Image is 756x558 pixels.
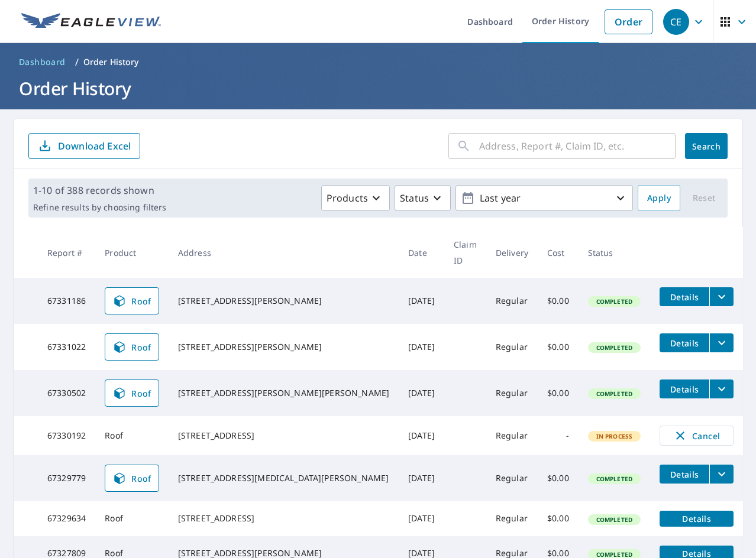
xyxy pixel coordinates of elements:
a: Roof [105,333,159,361]
td: Regular [486,370,538,416]
td: [DATE] [399,370,444,416]
button: Products [321,185,390,211]
div: [STREET_ADDRESS][PERSON_NAME] [178,341,389,353]
button: Download Excel [28,133,140,159]
th: Status [579,227,651,278]
p: 1-10 of 388 records shown [33,183,166,197]
span: Roof [112,386,151,400]
td: $0.00 [538,278,579,324]
span: Completed [589,475,639,483]
button: Search [685,133,728,159]
a: Dashboard [14,53,70,72]
button: filesDropdownBtn-67331022 [709,333,734,352]
span: Dashboard [19,56,66,68]
td: $0.00 [538,501,579,536]
td: 67331186 [38,278,95,324]
button: detailsBtn-67330502 [660,379,709,398]
td: $0.00 [538,455,579,501]
p: Status [400,191,429,205]
span: Completed [589,515,639,524]
td: Roof [95,416,169,455]
span: Completed [589,297,639,306]
th: Delivery [486,227,538,278]
p: Refine results by choosing filters [33,202,166,213]
span: Details [667,513,726,524]
span: Details [667,469,702,480]
p: Order History [83,56,139,68]
td: [DATE] [399,455,444,501]
span: Roof [112,471,151,485]
td: Roof [95,501,169,536]
th: Address [169,227,399,278]
button: Apply [638,185,680,211]
input: Address, Report #, Claim ID, etc. [479,129,676,163]
nav: breadcrumb [14,53,742,72]
p: Products [327,191,368,205]
th: Cost [538,227,579,278]
span: Completed [589,343,639,352]
button: detailsBtn-67331022 [660,333,709,352]
button: detailsBtn-67329634 [660,511,734,527]
button: filesDropdownBtn-67329779 [709,465,734,484]
li: / [75,55,79,69]
div: [STREET_ADDRESS] [178,430,389,442]
button: filesDropdownBtn-67331186 [709,287,734,306]
div: [STREET_ADDRESS] [178,512,389,524]
td: Regular [486,455,538,501]
td: 67330502 [38,370,95,416]
span: Details [667,291,702,303]
td: 67330192 [38,416,95,455]
div: CE [663,9,689,35]
button: detailsBtn-67329779 [660,465,709,484]
a: Roof [105,379,159,407]
span: Roof [112,294,151,308]
td: 67329779 [38,455,95,501]
td: Regular [486,278,538,324]
h1: Order History [14,76,742,100]
td: Regular [486,324,538,370]
div: [STREET_ADDRESS][PERSON_NAME][PERSON_NAME] [178,387,389,399]
button: Status [395,185,451,211]
div: [STREET_ADDRESS][PERSON_NAME] [178,295,389,307]
span: Details [667,338,702,349]
button: filesDropdownBtn-67330502 [709,379,734,398]
a: Roof [105,465,159,492]
span: Completed [589,390,639,398]
button: Last year [455,185,633,211]
span: Details [667,384,702,395]
a: Order [605,9,652,34]
th: Claim ID [444,227,486,278]
td: [DATE] [399,416,444,455]
th: Date [399,227,444,278]
th: Report # [38,227,95,278]
td: [DATE] [399,278,444,324]
a: Roof [105,287,159,314]
td: - [538,416,579,455]
p: Last year [475,188,613,209]
span: Cancel [672,429,721,443]
td: 67331022 [38,324,95,370]
td: $0.00 [538,324,579,370]
span: Roof [112,340,151,354]
th: Product [95,227,169,278]
button: detailsBtn-67331186 [660,287,709,306]
td: $0.00 [538,370,579,416]
span: Search [694,141,718,152]
td: [DATE] [399,501,444,536]
td: Regular [486,501,538,536]
span: In Process [589,432,640,440]
button: Cancel [660,426,734,446]
img: EV Logo [21,13,161,31]
div: [STREET_ADDRESS][MEDICAL_DATA][PERSON_NAME] [178,472,389,484]
td: [DATE] [399,324,444,370]
span: Apply [647,191,671,206]
td: 67329634 [38,501,95,536]
td: Regular [486,416,538,455]
p: Download Excel [58,139,131,153]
